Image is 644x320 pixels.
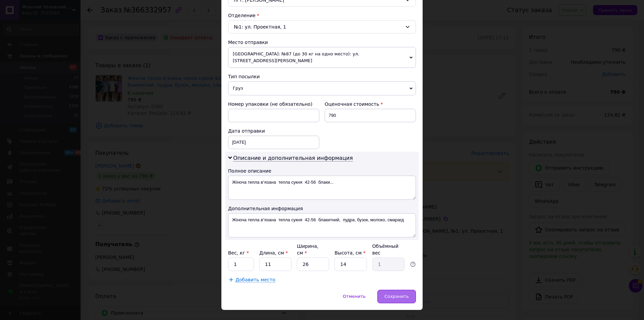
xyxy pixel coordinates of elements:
div: Отделение [228,12,416,19]
div: Дата отправки [228,128,319,134]
span: Тип посылки [228,74,260,79]
label: Ширина, см [297,243,318,256]
label: Вес, кг [228,250,249,256]
label: Высота, см [334,250,365,256]
div: Дополнительная информация [228,205,416,212]
div: Номер упаковки (не обязательно) [228,101,319,107]
span: Место отправки [228,40,268,45]
span: Отменить [343,294,366,299]
textarea: Жіноча тепла вʼязана тепла сукня 42-56 блакитний, пудра, бузок, молоко, смарагд [228,213,416,237]
div: Оценочная стоимость [325,101,416,107]
div: №1: ул. Проектная, 1 [228,20,416,34]
span: Груз [228,81,416,95]
label: Длина, см [259,250,288,256]
span: Описание и дополнительная информация [233,155,353,162]
span: Сохранить [384,294,409,299]
textarea: Жіноча тепла вʼязана тепла сукня 42-56 блаки... [228,176,416,200]
span: Добавить место [235,277,275,283]
div: Полное описание [228,168,416,174]
div: Объёмный вес [372,243,405,256]
span: [GEOGRAPHIC_DATA]: №87 (до 30 кг на одно место): ул. [STREET_ADDRESS][PERSON_NAME] [228,47,416,68]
